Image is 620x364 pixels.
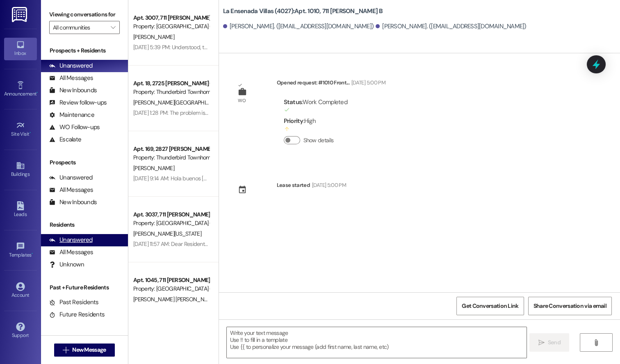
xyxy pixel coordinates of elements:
i:  [111,24,115,31]
div: [PERSON_NAME]. ([EMAIL_ADDRESS][DOMAIN_NAME]) [223,22,374,31]
a: Support [4,320,37,342]
span: New Message [72,346,106,354]
span: Share Conversation via email [533,302,606,310]
label: Viewing conversations for [49,8,120,21]
div: Apt. 169, 2827 [PERSON_NAME] [133,145,209,153]
span: [PERSON_NAME] [133,33,174,41]
div: [DATE] 5:39 PM: Understood, thanks [133,43,218,51]
div: All Messages [49,248,93,257]
span: [PERSON_NAME][US_STATE] [133,230,201,237]
b: Status [284,98,302,106]
span: • [36,90,38,96]
div: Unanswered [49,61,93,70]
div: Unanswered [49,236,93,244]
div: Opened request: #1010 Front... [277,78,385,90]
div: Property: Thunderbird Townhomes (4001) [133,153,209,162]
div: : High [284,115,347,134]
div: Unknown [49,260,84,269]
div: Unanswered [49,173,93,182]
span: Get Conversation Link [462,302,518,310]
div: Apt. 18, 2725 [PERSON_NAME] C [133,79,209,88]
span: [PERSON_NAME][GEOGRAPHIC_DATA] [133,99,229,106]
div: Property: [GEOGRAPHIC_DATA] (4027) [133,284,209,293]
div: [DATE] 5:00 PM [310,181,346,189]
i:  [63,347,69,353]
span: [PERSON_NAME] [PERSON_NAME] [133,296,219,303]
img: ResiDesk Logo [12,7,29,22]
div: Future Residents [49,310,105,319]
span: [PERSON_NAME] [133,164,174,172]
div: Residents [41,221,128,229]
div: All Messages [49,186,93,194]
a: Leads [4,199,37,221]
div: [DATE] 9:14 AM: Hola buenos [PERSON_NAME] perdón a qué hora habré la oficina [133,175,327,182]
div: New Inbounds [49,86,97,95]
a: Site Visit • [4,118,37,141]
div: Prospects [41,158,128,167]
div: WO [238,96,246,105]
div: Escalate [49,135,81,144]
div: Property: [GEOGRAPHIC_DATA] (4027) [133,219,209,227]
button: Share Conversation via email [528,297,612,315]
button: New Message [54,344,115,357]
div: All Messages [49,74,93,82]
div: WO Follow-ups [49,123,100,132]
div: [DATE] 5:00 PM [349,78,385,87]
div: Maintenance [49,111,94,119]
div: Apt. 3007, 711 [PERSON_NAME] A [133,14,209,22]
div: [PERSON_NAME]. ([EMAIL_ADDRESS][DOMAIN_NAME]) [376,22,527,31]
b: La Ensenada Villas (4027): Apt. 1010, 711 [PERSON_NAME] B [223,7,383,16]
span: • [32,251,33,257]
i:  [538,339,544,346]
div: Property: [GEOGRAPHIC_DATA] (4027) [133,22,209,31]
span: • [30,130,31,136]
b: Priority [284,117,303,125]
div: Property: Thunderbird Townhomes (4001) [133,88,209,96]
div: Past Residents [49,298,99,307]
div: : Work Completed [284,96,347,115]
a: Templates • [4,239,37,262]
a: Account [4,280,37,302]
label: Show details [303,136,334,145]
div: Review follow-ups [49,98,107,107]
div: Apt. 1045, 711 [PERSON_NAME] F [133,276,209,284]
span: Send [548,338,561,347]
div: Lease started [277,181,310,189]
button: Send [529,333,569,352]
div: Past + Future Residents [41,283,128,292]
a: Buildings [4,159,37,181]
input: All communities [53,21,107,34]
a: Inbox [4,38,37,60]
i:  [593,339,599,346]
div: New Inbounds [49,198,97,207]
div: Apt. 3037, 711 [PERSON_NAME] E [133,210,209,219]
button: Get Conversation Link [456,297,524,315]
div: Prospects + Residents [41,46,128,55]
